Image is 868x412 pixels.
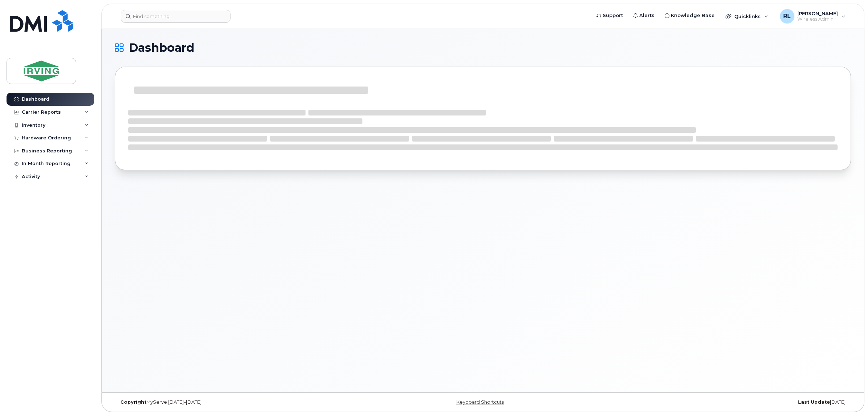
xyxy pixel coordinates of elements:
strong: Last Update [798,399,830,405]
a: Keyboard Shortcuts [456,399,504,405]
div: [DATE] [606,399,851,405]
div: MyServe [DATE]–[DATE] [115,399,360,405]
span: Dashboard [129,42,194,53]
strong: Copyright [120,399,146,405]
